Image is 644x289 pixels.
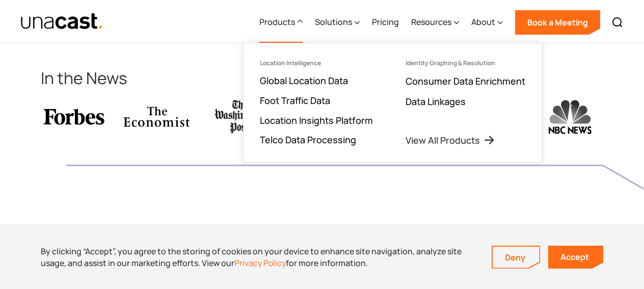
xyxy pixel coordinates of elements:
[548,246,603,269] a: Accept
[515,10,600,35] a: Book a Meeting
[259,16,295,28] div: Products
[611,16,624,29] img: Search icon
[260,134,356,146] a: Telco Data Processing
[411,16,451,28] div: Resources
[41,67,603,89] h2: In the News
[406,75,525,87] a: Consumer Data Enrichment
[259,2,303,43] div: Products
[406,60,495,67] div: Identity Graphing & Resolution
[260,114,373,126] a: Location Insights Platform
[234,257,286,269] a: Privacy Policy
[471,2,503,43] div: About
[41,246,476,269] div: By clicking “Accept”, you agree to the storing of cookies on your device to enhance site navigati...
[406,134,495,146] a: View All Products
[493,247,540,268] a: Deny
[315,16,352,28] div: Solutions
[411,2,459,43] div: Resources
[41,99,107,134] img: Forbes logo
[20,13,103,31] img: Unacast text logo
[206,99,273,134] img: Reuters logo
[243,43,542,163] nav: Products
[471,16,495,28] div: About
[372,2,399,43] a: Pricing
[123,99,190,134] img: The Economist logo
[260,74,348,87] a: Global Location Data
[406,95,466,108] a: Data Linkages
[315,2,360,43] div: Solutions
[537,99,603,134] img: NBC News
[20,13,103,31] a: home
[260,94,330,107] a: Foot Traffic Data
[260,60,321,67] div: Location Intelligence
